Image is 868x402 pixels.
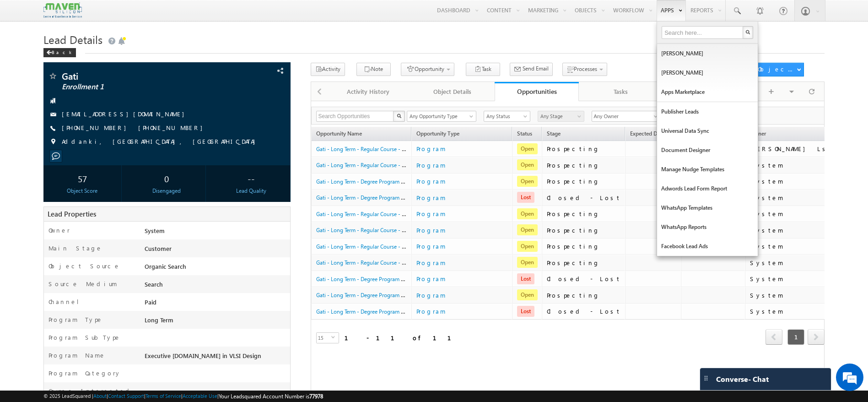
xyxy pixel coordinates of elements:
[46,187,119,195] div: Object Score
[745,30,750,34] img: Search
[523,65,549,73] span: Send Email
[416,257,508,268] a: Program
[538,112,582,120] span: Any Stage
[750,177,841,185] div: System
[750,275,841,283] div: System
[484,112,528,120] span: Any Status
[416,160,508,171] a: Program
[758,65,797,73] div: Object Actions
[331,335,339,339] span: select
[510,63,553,76] button: Send Email
[49,280,117,288] label: Source Medium
[657,82,758,102] a: Apps Marketplace
[219,393,323,400] span: Your Leadsquared Account Number is
[657,102,758,121] a: Publisher Leads
[316,145,542,152] a: Gati - Long Term - Regular Course - Blended Pro - Advanced VLSI Design & Verification Course
[754,63,804,76] button: Object Actions
[415,65,444,72] span: Opportunity
[407,111,476,122] a: Any Opportunity Type
[416,208,508,219] a: Program
[130,187,203,195] div: Disengaged
[538,111,584,122] a: Any Stage
[547,194,621,202] div: Closed - Lost
[49,262,120,270] label: Object Source
[12,85,167,274] textarea: Type your message and hit 'Enter'
[630,130,676,137] span: Expected Deal Size
[142,351,290,364] div: Executive [DOMAIN_NAME] in VLSI Design
[750,291,841,299] div: System
[517,192,534,203] span: Lost
[43,48,76,57] div: Back
[750,145,841,153] div: [PERSON_NAME] Lsq user
[142,226,290,239] div: System
[750,259,841,267] div: System
[316,242,519,250] a: Gati - Long Term - Regular Course - Blended Pro - Advanced ASIC Verification Course
[547,161,621,169] div: Prospecting
[416,290,508,301] a: Program
[547,259,621,267] div: Prospecting
[345,332,462,343] div: 1 - 11 of 11
[410,82,495,101] a: Object Details
[316,193,529,201] a: Gati - Long Term - Degree Program - Offline - Executive [DOMAIN_NAME] in VLSI Design
[412,129,512,141] span: Opportunity Type
[592,111,661,122] input: Type to Search
[574,65,597,72] span: Processes
[517,159,538,170] span: Open
[657,63,758,82] a: [PERSON_NAME]
[316,307,529,315] a: Gati - Long Term - Degree Program - Offline - Executive [DOMAIN_NAME] in VLSI Design
[517,224,538,235] span: Open
[316,177,529,185] a: Gati - Long Term - Degree Program - Offline - Executive [DOMAIN_NAME] in VLSI Design
[657,217,758,237] a: WhatsApp Reports
[146,393,181,399] a: Terms of Service
[657,160,758,179] a: Manage Nudge Templates
[142,244,290,257] div: Customer
[766,330,782,345] a: prev
[142,262,290,275] div: Organic Search
[43,392,323,401] span: © 2025 LeadSquared | | | | |
[716,375,769,383] span: Converse - Chat
[625,129,680,141] a: Expected Deal Size
[317,333,331,343] span: 15
[512,129,541,141] a: Status
[547,307,621,315] div: Closed - Lost
[316,130,362,137] span: Opportunity Name
[416,176,508,187] a: Program
[466,63,500,76] button: Task
[62,110,189,118] a: [EMAIL_ADDRESS][DOMAIN_NAME]
[150,5,172,27] div: Minimize live chat window
[418,86,486,97] div: Object Details
[316,161,566,168] a: Gati - Long Term - Regular Course - Weekend Blended - Advanced Physical Design & Verification Course
[495,82,579,101] a: Opportunities
[484,111,530,122] a: Any Status
[316,291,529,299] a: Gati - Long Term - Degree Program - Offline - Executive [DOMAIN_NAME] in VLSI Design
[16,48,38,60] img: d_60004797649_company_0_60004797649
[547,275,621,283] div: Closed - Lost
[562,63,607,76] button: Processes
[62,137,260,147] span: Addanki, [GEOGRAPHIC_DATA], [GEOGRAPHIC_DATA]
[416,225,508,236] a: Program
[48,48,154,60] div: Chat with us now
[808,330,825,345] a: next
[750,210,841,218] div: System
[547,177,621,185] div: Prospecting
[142,298,290,310] div: Paid
[517,273,534,284] span: Lost
[586,86,655,97] div: Tasks
[407,112,470,120] span: Any Opportunity Type
[316,258,510,266] a: Gati - Long Term - Regular Course - Blended - Advanced ASIC Verification Course
[49,351,106,359] label: Program Name
[547,226,621,234] div: Prospecting
[49,315,103,324] label: Program Type
[547,242,621,250] div: Prospecting
[542,129,565,141] a: Stage
[316,210,532,217] a: Gati - Long Term - Regular Course - Blended - Advanced Embedded System Design Course
[657,198,758,217] a: WhatsApp Templates
[416,192,508,203] a: Program
[311,63,345,76] button: Activity
[46,170,119,187] div: 57
[547,130,561,137] span: Stage
[750,226,841,234] div: System
[649,112,660,121] a: Show All Items
[108,393,144,399] a: Contact Support
[309,393,323,400] span: 77978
